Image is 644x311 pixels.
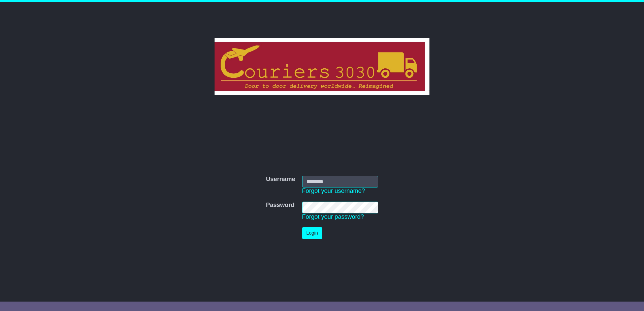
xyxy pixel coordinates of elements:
a: Forgot your password? [302,213,364,220]
img: Couriers 3030 [215,38,430,95]
label: Username [266,176,295,183]
a: Forgot your username? [302,187,365,194]
button: Login [302,227,322,239]
label: Password [266,202,294,209]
